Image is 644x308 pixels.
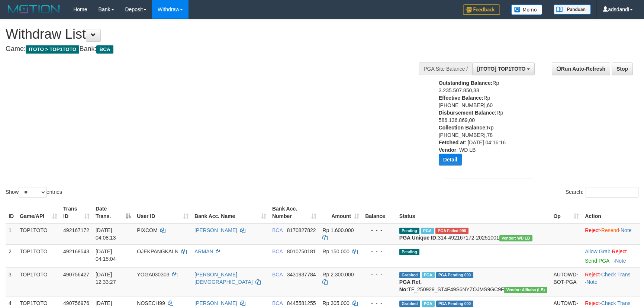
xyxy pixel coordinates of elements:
[134,202,191,223] th: User ID: activate to sort column ascending
[60,202,93,223] th: Trans ID: activate to sort column ascending
[439,95,484,101] b: Effective Balance:
[499,235,532,241] span: Vendor URL: https://dashboard.q2checkout.com/secure
[96,227,116,241] span: [DATE] 04:08:13
[399,272,420,278] span: Grabbed
[585,248,610,254] a: Allow Grab
[6,45,422,53] h4: Game: Bank:
[436,301,473,307] span: PGA Pending
[322,248,349,254] span: Rp 150.000
[96,45,113,54] span: BCA
[550,202,582,223] th: Op: activate to sort column ascending
[137,272,169,277] span: YOGA030303
[582,223,640,245] td: · ·
[137,227,157,233] span: PIXCOM
[399,249,419,255] span: Pending
[419,62,472,75] div: PGA Site Balance /
[63,272,89,277] span: 490756427
[601,272,631,277] a: Check Trans
[554,4,591,15] img: panduan.png
[194,300,237,306] a: [PERSON_NAME]
[17,202,60,223] th: Game/API: activate to sort column ascending
[319,202,362,223] th: Amount: activate to sort column ascending
[396,202,551,223] th: Status
[566,187,638,198] label: Search:
[17,223,60,245] td: TOP1TOTO
[6,202,17,223] th: ID
[463,4,500,15] img: Feedback.jpg
[601,300,631,306] a: Check Trans
[63,227,89,233] span: 492167172
[422,301,435,307] span: Marked by adsyu
[477,66,525,72] span: [ITOTO] TOP1TOTO
[586,187,638,198] input: Search:
[365,227,393,234] div: - - -
[17,244,60,267] td: TOP1TOTO
[272,227,283,233] span: BCA
[601,227,619,233] a: Resend
[439,147,456,153] b: Vendor
[399,235,438,241] b: PGA Unique ID:
[582,267,640,296] td: · ·
[269,202,319,223] th: Bank Acc. Number: activate to sort column ascending
[585,227,600,233] a: Reject
[396,223,551,245] td: 314-492167172-20251001
[504,287,547,293] span: Vendor URL: https://dashboard.q2checkout.com/secure
[435,228,468,234] span: PGA Error
[585,300,600,306] a: Reject
[552,62,610,75] a: Run Auto-Refresh
[194,272,253,285] a: [PERSON_NAME][DEMOGRAPHIC_DATA]
[287,227,316,233] span: Copy 8170827822 to clipboard
[96,272,116,285] span: [DATE] 12:33:27
[585,258,609,264] a: Send PGA
[137,300,165,306] span: NOSECH99
[399,279,422,292] b: PGA Ref. No:
[365,271,393,278] div: - - -
[272,300,283,306] span: BCA
[137,248,178,254] span: OJEKPANGKALN
[421,228,434,234] span: Marked by adsdandi
[612,248,627,254] a: Reject
[362,202,396,223] th: Balance
[287,248,316,254] span: Copy 8010750181 to clipboard
[399,228,419,234] span: Pending
[365,248,393,255] div: - - -
[439,139,465,145] b: Fetched at
[322,272,354,277] span: Rp 2.300.000
[93,202,134,223] th: Date Trans.: activate to sort column descending
[6,267,17,296] td: 3
[365,299,393,307] div: - - -
[585,248,612,254] span: ·
[582,244,640,267] td: ·
[6,27,422,42] h1: Withdraw List
[6,187,62,198] label: Show entries
[582,202,640,223] th: Action
[621,227,632,233] a: Note
[511,4,542,15] img: Button%20Memo.svg
[191,202,269,223] th: Bank Acc. Name: activate to sort column ascending
[422,272,435,278] span: Marked by adsyu
[19,187,46,198] select: Showentries
[439,125,487,131] b: Collection Balance:
[26,45,79,54] span: ITOTO > TOP1TOTO
[396,267,551,296] td: TF_250929_ST4F49S6NYZOJMS9GC9F
[439,154,462,166] button: Detail
[194,227,237,233] a: [PERSON_NAME]
[322,227,354,233] span: Rp 1.600.000
[586,279,598,285] a: Note
[439,79,522,171] div: Rp 3.235.507.850,38 Rp [PHONE_NUMBER],60 Rp 586.136.869,00 Rp [PHONE_NUMBER],78 : [DATE] 04:16:16...
[585,272,600,277] a: Reject
[287,300,316,306] span: Copy 8445581255 to clipboard
[63,248,89,254] span: 492168543
[399,301,420,307] span: Grabbed
[322,300,349,306] span: Rp 305.000
[63,300,89,306] span: 490756976
[287,272,316,277] span: Copy 3431937784 to clipboard
[550,267,582,296] td: AUTOWD-BOT-PGA
[6,4,62,15] img: MOTION_logo.png
[6,223,17,245] td: 1
[615,258,626,264] a: Note
[612,62,633,75] a: Stop
[194,248,213,254] a: ARMAN
[439,80,493,86] b: Outstanding Balance:
[272,248,283,254] span: BCA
